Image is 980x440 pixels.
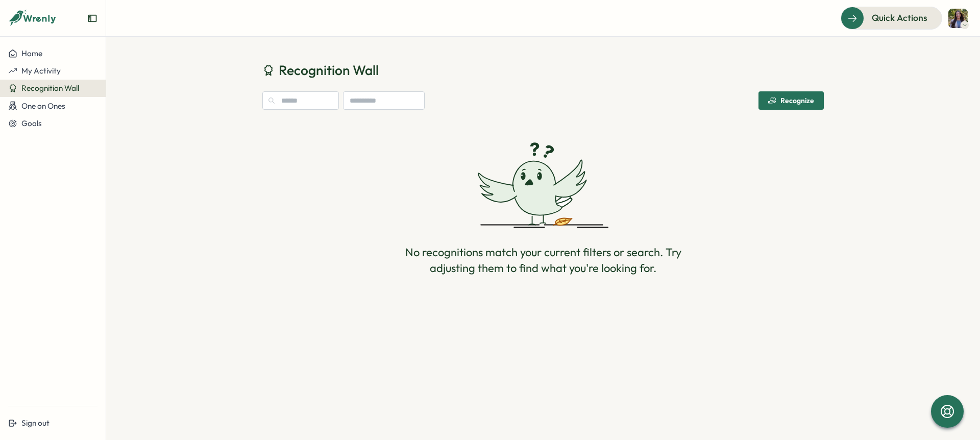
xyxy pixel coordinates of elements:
[279,61,379,79] span: Recognition Wall
[872,11,927,25] span: Quick Actions
[948,9,968,28] img: Marie Mimiaga
[21,418,50,428] span: Sign out
[768,96,814,105] div: Recognize
[396,245,690,276] div: No recognitions match your current filters or search. Try adjusting them to find what you're look...
[21,101,65,111] span: One on Ones
[21,48,42,58] span: Home
[758,91,824,110] button: Recognize
[21,118,42,128] span: Goals
[21,83,79,93] span: Recognition Wall
[87,13,97,23] button: Expand sidebar
[21,66,61,76] span: My Activity
[841,7,942,29] button: Quick Actions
